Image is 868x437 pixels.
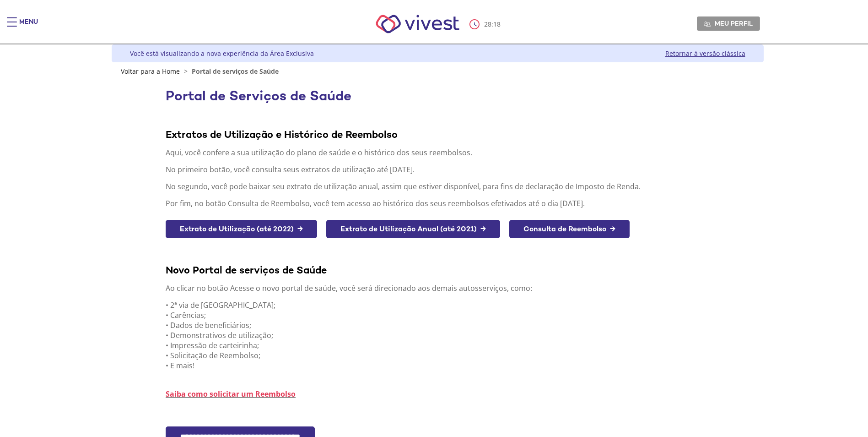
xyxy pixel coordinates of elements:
[697,16,760,30] a: Meu perfil
[166,300,709,371] p: • 2ª via de [GEOGRAPHIC_DATA]; • Carências; • Dados de beneficiários; • Demonstrativos de utiliza...
[121,67,180,76] a: Voltar para a Home
[166,198,709,208] p: Por fim, no botão Consulta de Reembolso, você tem acesso ao histórico dos seus reembolsos efetiva...
[665,49,745,58] a: Retornar à versão clássica
[19,17,38,36] div: Menu
[704,21,711,27] img: Meu perfil
[130,49,314,58] div: Você está visualizando a nova experiência da Área Exclusiva
[484,20,491,28] span: 28
[715,19,753,27] span: Meu perfil
[166,220,317,239] a: Extrato de Utilização (até 2022) →
[166,263,709,276] div: Novo Portal de serviços de Saúde
[493,20,501,28] span: 18
[166,147,709,158] p: Aqui, você confere a sua utilização do plano de saúde e o histórico dos seus reembolsos.
[166,181,709,191] p: No segundo, você pode baixar seu extrato de utilização anual, assim que estiver disponível, para ...
[182,67,190,76] span: >
[326,220,500,239] a: Extrato de Utilização Anual (até 2021) →
[166,128,709,141] div: Extratos de Utilização e Histórico de Reembolso
[509,220,630,239] a: Consulta de Reembolso →
[469,19,502,29] div: :
[166,164,709,175] p: No primeiro botão, você consulta seus extratos de utilização até [DATE].
[366,5,469,44] img: Vivest
[192,67,279,76] span: Portal de serviços de Saúde
[166,84,709,417] section: <span lang="pt-BR" dir="ltr">Visualizador do Conteúdo da Web</span>
[166,283,709,293] p: Ao clicar no botão Acesse o novo portal de saúde, você será direcionado aos demais autosserviços,...
[166,88,709,104] h1: Portal de Serviços de Saúde
[166,389,296,399] a: Saiba como solicitar um Reembolso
